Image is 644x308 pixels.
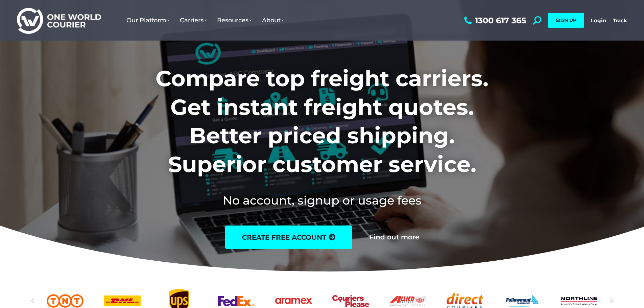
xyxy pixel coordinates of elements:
a: Our Platform [121,10,175,31]
span: Resources [217,17,252,24]
a: Resources [212,10,257,31]
span: About [262,17,284,24]
a: create free account [225,226,352,249]
a: 1300 617 365 [462,16,526,25]
h1: Compare top freight carriers. Get instant freight quotes. Better priced shipping. Superior custom... [111,64,533,179]
a: Track [613,17,627,24]
span: SIGN UP [556,17,576,23]
h2: No account, signup or usage fees [111,192,533,209]
span: Carriers [180,17,207,24]
a: Carriers [175,10,212,31]
a: Find out more [369,234,419,241]
span: Our Platform [126,17,170,24]
a: SIGN UP [548,13,584,28]
a: About [257,10,289,31]
a: Login [591,17,606,24]
img: One World Courier [17,7,101,34]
